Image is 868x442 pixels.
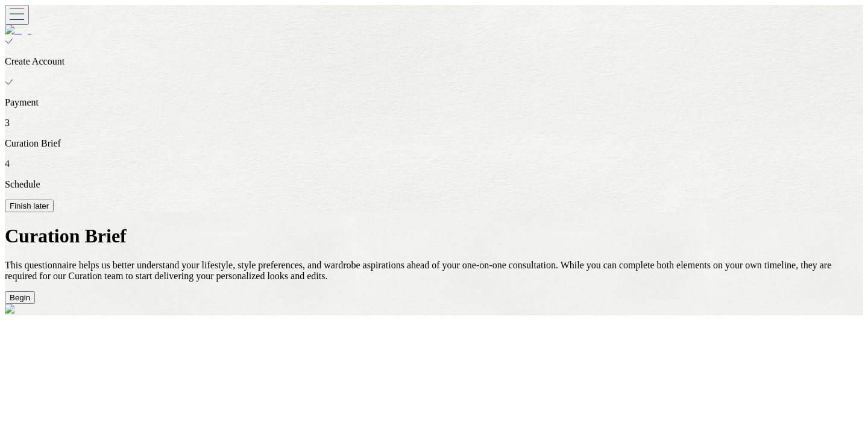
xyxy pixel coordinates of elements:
[5,200,54,212] button: Finish later
[5,138,863,149] p: Curation Brief
[5,118,10,128] span: 3
[5,305,92,315] img: Curation Brief Intro
[5,292,35,305] button: Begin
[5,25,31,36] img: logo
[5,260,863,282] p: This questionnaire helps us better understand your lifestyle, style preferences, and wardrobe asp...
[5,179,863,190] p: Schedule
[5,97,863,108] p: Payment
[5,159,10,169] span: 4
[5,225,863,247] h1: Curation Brief
[5,56,863,67] p: Create Account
